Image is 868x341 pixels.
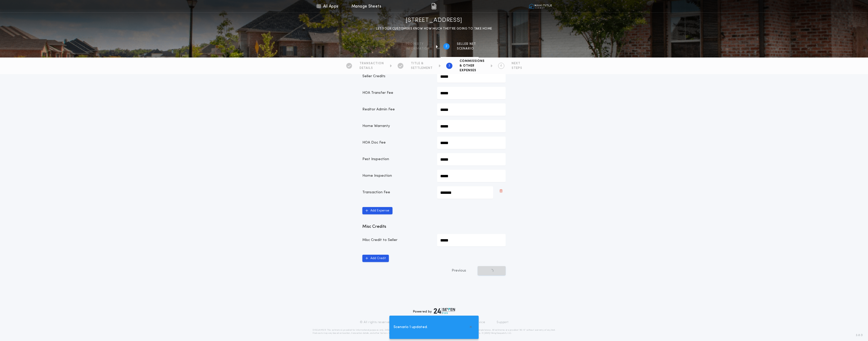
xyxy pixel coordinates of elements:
[512,61,522,66] span: NEXT
[360,61,384,66] span: TRANSACTION
[362,107,431,112] p: Realtor Admin Fee
[448,64,450,68] h2: 3
[411,61,433,66] span: TITLE &
[376,26,492,31] p: LET YOUR CUSTOMERS KNOW HOW MUCH THEY’RE GOING TO TAKE HOME
[457,42,476,46] span: SELLER NET
[406,42,430,46] span: Property
[362,238,431,243] p: Misc Credit to Seller
[460,59,485,63] span: COMMISSIONS
[460,68,485,73] span: EXPENSES
[413,308,455,314] div: Powered by
[362,224,506,230] p: Misc Credits
[445,44,447,48] h2: 2
[512,66,522,70] span: STEPS
[394,324,428,330] span: Scenario 1 updated.
[441,266,477,275] button: Previous
[434,308,455,314] img: logo
[362,140,431,145] p: HOA Doc Fee
[362,255,389,262] button: Add Credit
[431,3,436,9] img: img
[406,16,462,25] h1: [STREET_ADDRESS]
[500,64,502,68] h2: 4
[362,90,431,96] p: HOA Transfer Fee
[406,47,430,51] span: information
[529,4,552,9] img: vs-icon
[360,66,384,70] span: DETAILS
[411,66,433,70] span: SETTLEMENT
[362,173,431,179] p: Home Inspection
[460,64,485,68] span: & OTHER
[362,124,431,129] p: Home Warranty
[457,47,476,51] span: SCENARIO
[362,74,431,79] p: Seller Credits
[362,190,431,195] p: Transaction Fee
[362,157,431,162] p: Pest Inspection
[362,207,392,214] button: Add Expense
